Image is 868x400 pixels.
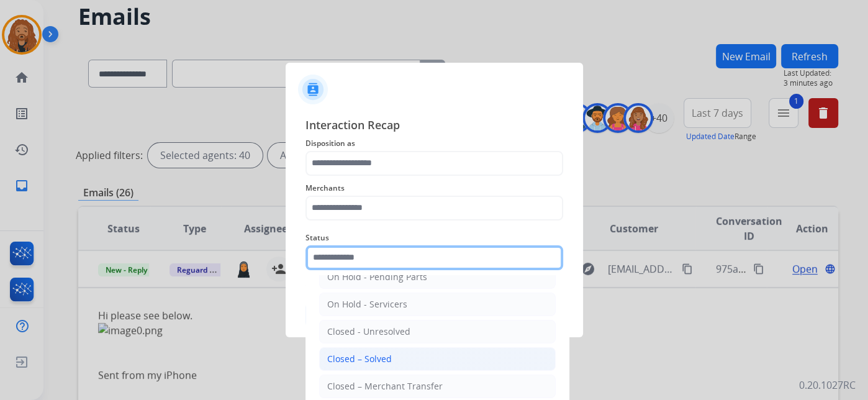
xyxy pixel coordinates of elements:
img: contactIcon [298,75,328,104]
p: 0.20.1027RC [799,378,856,393]
span: Interaction Recap [305,116,563,136]
div: On Hold - Pending Parts [327,271,427,283]
div: Closed - Unresolved [327,325,410,338]
span: Disposition as [305,136,563,151]
div: Closed – Solved [327,353,392,365]
span: Merchants [305,181,563,196]
span: Status [305,230,563,245]
div: On Hold - Servicers [327,298,407,311]
div: Closed – Merchant Transfer [327,380,443,393]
